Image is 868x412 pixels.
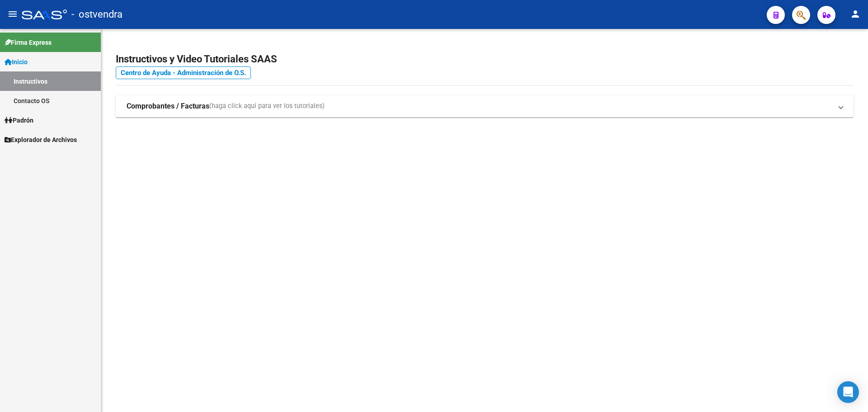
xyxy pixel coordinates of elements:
[209,101,325,111] span: (haga click aquí para ver los tutoriales)
[71,5,123,24] span: - ostvendra
[116,95,854,117] mat-expansion-panel-header: Comprobantes / Facturas(haga click aquí para ver los tutoriales)
[116,51,854,68] h2: Instructivos y Video Tutoriales SAAS
[5,135,77,145] span: Explorador de Archivos
[5,38,52,47] span: Firma Express
[5,115,33,125] span: Padrón
[837,381,859,403] div: Open Intercom Messenger
[7,9,18,19] mat-icon: menu
[116,66,251,79] a: Centro de Ayuda - Administración de O.S.
[127,101,209,111] strong: Comprobantes / Facturas
[850,9,861,19] mat-icon: person
[5,57,28,67] span: Inicio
